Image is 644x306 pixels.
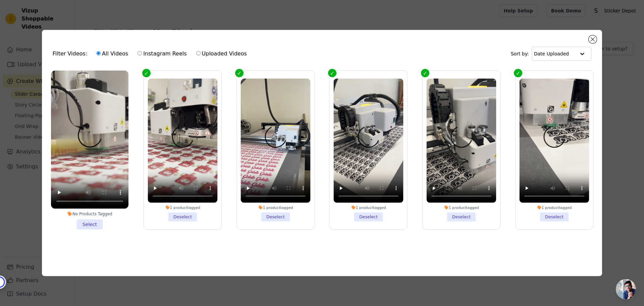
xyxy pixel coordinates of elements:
label: Instagram Reels [137,49,187,58]
button: Close modal [589,35,597,43]
div: 1 product tagged [240,205,310,210]
label: All Videos [96,49,128,58]
a: Open chat [616,279,636,299]
div: 1 product tagged [334,205,404,210]
div: No Products Tagged [51,211,128,217]
div: 1 product tagged [148,205,217,210]
div: Sort by: [511,47,592,61]
div: 1 product tagged [427,205,496,210]
div: Filter Videos: [53,46,251,61]
div: 1 product tagged [520,205,589,210]
label: Uploaded Videos [196,49,247,58]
